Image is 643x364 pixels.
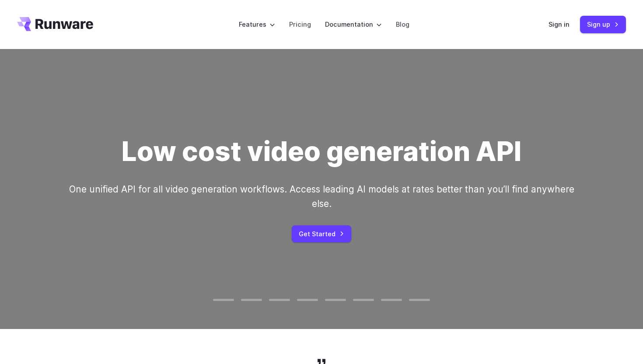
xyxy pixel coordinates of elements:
[64,182,579,211] p: One unified API for all video generation workflows. Access leading AI models at rates better than...
[580,16,626,33] a: Sign up
[122,136,521,168] h1: Low cost video generation API
[289,19,311,29] a: Pricing
[239,19,275,29] label: Features
[396,19,409,29] a: Blog
[549,19,570,29] a: Sign in
[325,19,382,29] label: Documentation
[17,17,93,31] a: Go to /
[292,225,351,242] a: Get Started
